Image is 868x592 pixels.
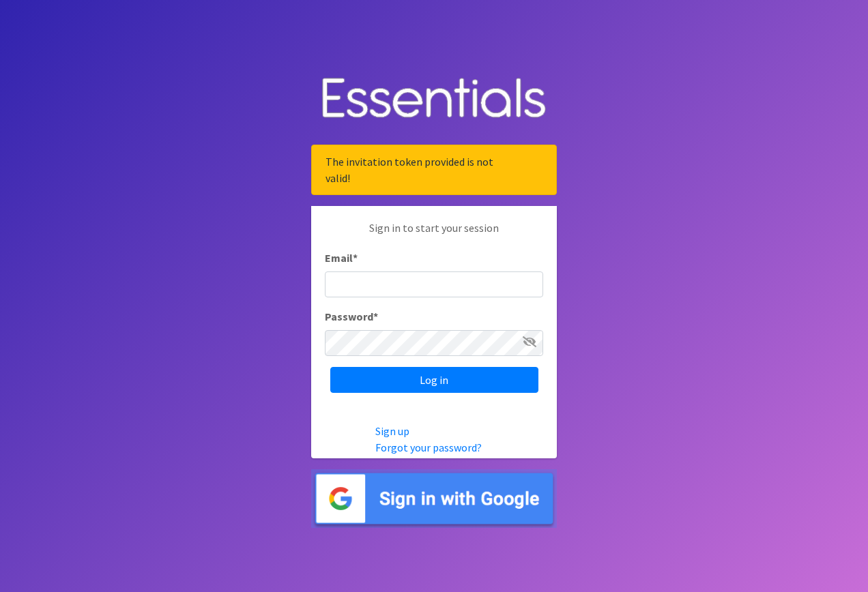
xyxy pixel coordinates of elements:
[330,367,538,393] input: Log in
[325,220,543,250] p: Sign in to start your session
[311,469,557,529] img: Sign in with Google
[375,441,482,454] a: Forgot your password?
[311,64,557,134] img: Human Essentials
[353,251,358,265] abbr: required
[325,250,358,266] label: Email
[325,308,378,325] label: Password
[375,424,409,438] a: Sign up
[311,145,557,195] div: The invitation token provided is not valid!
[373,310,378,323] abbr: required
